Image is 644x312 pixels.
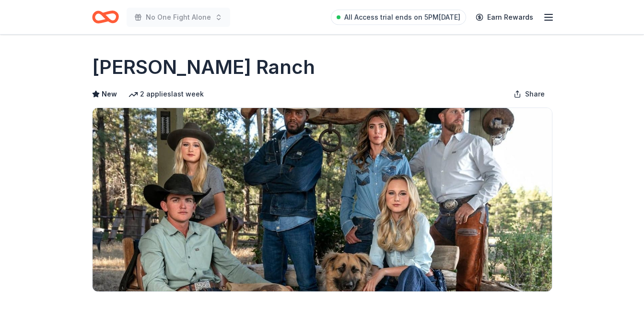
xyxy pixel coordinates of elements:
span: No One Fight Alone [146,12,211,23]
a: Earn Rewards [470,9,539,26]
span: Share [525,88,545,100]
button: Share [506,84,552,104]
button: No One Fight Alone [127,8,230,27]
a: All Access trial ends on 5PM[DATE] [331,10,466,25]
a: Home [92,6,119,28]
img: Image for Kimes Ranch [93,108,552,291]
span: New [102,88,117,100]
div: 2 applies last week [129,88,204,100]
h1: [PERSON_NAME] Ranch [92,54,315,81]
span: All Access trial ends on 5PM[DATE] [344,12,460,23]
